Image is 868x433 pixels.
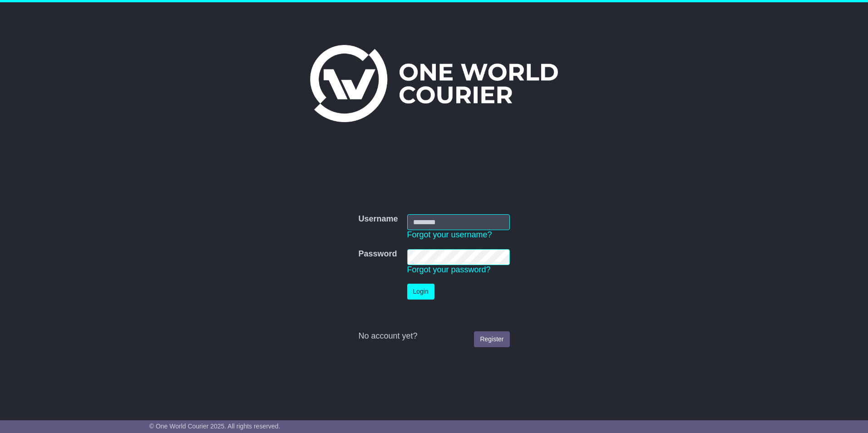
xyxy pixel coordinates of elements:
img: One World [310,45,558,122]
a: Register [474,331,509,347]
label: Username [358,214,398,224]
label: Password [358,249,397,259]
div: No account yet? [358,331,509,341]
button: Login [407,284,434,300]
span: © One World Courier 2025. All rights reserved. [149,423,281,430]
a: Forgot your password? [407,265,491,274]
a: Forgot your username? [407,230,492,239]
